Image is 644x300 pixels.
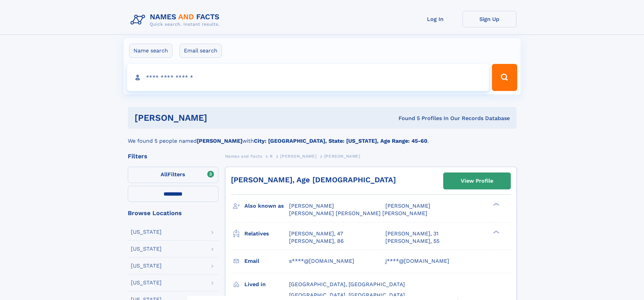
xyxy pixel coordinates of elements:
[129,44,172,58] label: Name search
[385,237,439,245] a: [PERSON_NAME], 55
[385,230,438,237] a: [PERSON_NAME], 31
[280,152,316,160] a: [PERSON_NAME]
[231,176,396,184] a: [PERSON_NAME], Age [DEMOGRAPHIC_DATA]
[135,114,303,122] h1: [PERSON_NAME]
[492,202,500,207] div: ❯
[462,11,517,27] a: Sign Up
[128,153,218,159] div: Filters
[131,280,162,285] div: [US_STATE]
[161,171,168,178] span: All
[385,203,430,209] span: [PERSON_NAME]
[244,279,289,290] h3: Lived in
[408,11,462,27] a: Log In
[289,230,343,237] a: [PERSON_NAME], 47
[303,115,510,122] div: Found 5 Profiles In Our Records Database
[128,11,225,29] img: Logo Names and Facts
[254,138,427,144] b: City: [GEOGRAPHIC_DATA], State: [US_STATE], Age Range: 45-60
[197,138,242,144] b: [PERSON_NAME]
[492,230,500,234] div: ❯
[180,44,222,58] label: Email search
[244,255,289,267] h3: Email
[128,167,218,183] label: Filters
[128,129,517,145] div: We found 5 people named with .
[444,173,510,189] a: View Profile
[131,263,162,269] div: [US_STATE]
[289,292,405,298] span: [GEOGRAPHIC_DATA], [GEOGRAPHIC_DATA]
[131,246,162,252] div: [US_STATE]
[492,64,517,91] button: Search Button
[127,64,489,91] input: search input
[289,281,405,287] span: [GEOGRAPHIC_DATA], [GEOGRAPHIC_DATA]
[225,152,262,160] a: Names and Facts
[244,200,289,212] h3: Also known as
[289,210,427,216] span: [PERSON_NAME] [PERSON_NAME] [PERSON_NAME]
[270,154,273,159] span: R
[280,154,316,159] span: [PERSON_NAME]
[131,229,162,235] div: [US_STATE]
[289,237,344,245] a: [PERSON_NAME], 86
[128,210,218,216] div: Browse Locations
[324,154,360,159] span: [PERSON_NAME]
[289,203,334,209] span: [PERSON_NAME]
[461,173,493,189] div: View Profile
[244,228,289,239] h3: Relatives
[270,152,273,160] a: R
